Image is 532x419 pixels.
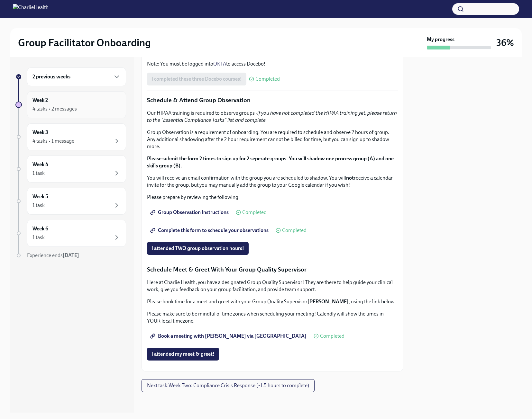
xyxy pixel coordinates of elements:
[18,36,151,49] h2: Group Facilitator Onboarding
[151,333,307,339] span: Book a meeting with [PERSON_NAME] via [GEOGRAPHIC_DATA]
[496,37,514,49] h3: 36%
[147,194,398,201] p: Please prepare by reviewing the following:
[255,76,280,82] span: Completed
[63,252,79,258] strong: [DATE]
[147,298,398,305] p: Please book time for a meet and greet with your Group Quality Supervisor , using the link below.
[32,138,74,145] div: 4 tasks • 1 message
[151,351,215,357] span: I attended my meet & greet!
[147,310,398,325] p: Please make sure to be mindful of time zones when scheduling your meeting! Calendly will show the...
[147,110,397,123] em: if you have not completed the HIPAA training yet, please return to the "Essential Compliance Task...
[151,245,244,252] span: I attended TWO group observation hours!
[32,105,77,112] div: 4 tasks • 2 messages
[151,227,269,234] span: Complete this form to schedule your observations
[147,279,398,293] p: Here at Charlie Health, you have a designated Group Quality Supervisor! They are there to help gu...
[147,110,398,124] p: Our HIPAA training is required to observe groups -
[13,4,49,14] img: CharlieHealth
[307,299,349,305] strong: [PERSON_NAME]
[15,91,126,118] a: Week 24 tasks • 2 messages
[346,175,354,181] strong: not
[142,379,315,392] button: Next task:Week Two: Compliance Crisis Response (~1.5 hours to complete)
[147,330,311,343] a: Book a meeting with [PERSON_NAME] via [GEOGRAPHIC_DATA]
[147,348,219,361] button: I attended my meet & greet!
[147,60,398,67] p: Note: You must be logged into to access Docebo!
[242,210,267,215] span: Completed
[32,129,48,136] h6: Week 3
[147,96,398,104] p: Schedule & Attend Group Observation
[32,193,48,200] h6: Week 5
[32,225,48,232] h6: Week 6
[15,123,126,150] a: Week 34 tasks • 1 message
[32,73,70,80] h6: 2 previous weeks
[15,156,126,183] a: Week 41 task
[147,382,309,389] span: Next task : Week Two: Compliance Crisis Response (~1.5 hours to complete)
[213,61,226,67] a: OKTA
[147,174,398,189] p: You will receive an email confirmation with the group you are scheduled to shadow. You will recei...
[32,234,45,241] div: 1 task
[282,228,307,233] span: Completed
[147,242,249,255] button: I attended TWO group observation hours!
[15,220,126,247] a: Week 61 task
[32,161,48,168] h6: Week 4
[32,97,48,104] h6: Week 2
[147,224,273,237] a: Complete this form to schedule your observations
[147,156,394,169] strong: Please submit the form 2 times to sign up for 2 seperate groups. You will shadow one process grou...
[320,334,344,339] span: Completed
[147,129,398,150] p: Group Observation is a requirement of onboarding. You are required to schedule and observe 2 hour...
[27,252,79,258] span: Experience ends
[147,206,233,219] a: Group Observation Instructions
[32,170,45,177] div: 1 task
[147,265,398,274] p: Schedule Meet & Greet With Your Group Quality Supervisor
[427,36,454,43] strong: My progress
[32,202,45,209] div: 1 task
[27,67,126,86] div: 2 previous weeks
[151,209,229,216] span: Group Observation Instructions
[15,188,126,215] a: Week 51 task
